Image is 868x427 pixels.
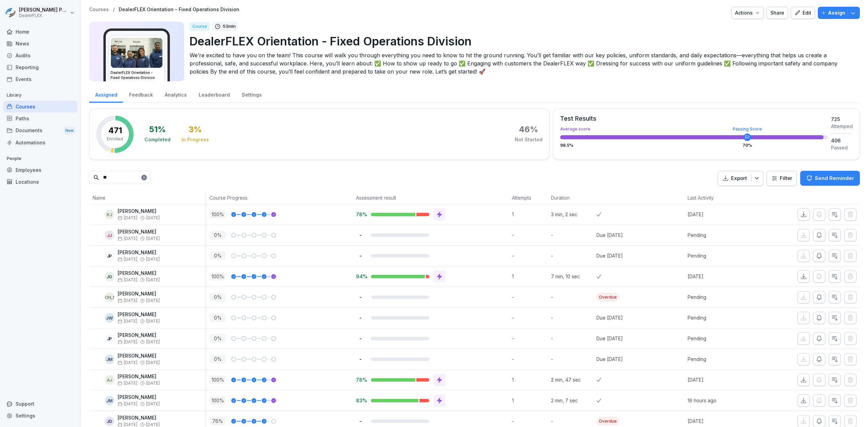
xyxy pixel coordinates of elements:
div: 51 % [149,125,166,134]
span: [DATE] [118,402,137,406]
span: [DATE] [118,216,137,220]
span: [DATE] [146,402,160,406]
div: 406 [831,137,853,144]
h3: DealerFLEX Orientation - Fixed Operations Division [111,70,163,80]
p: We’re excited to have you on the team! This course will walk you through everything you need to k... [190,51,854,76]
a: Courses [89,7,109,13]
div: Support [3,398,77,410]
p: [DATE] [688,376,757,383]
div: Filter [771,175,792,182]
p: - [356,232,366,238]
p: / [113,7,115,13]
a: Assigned [89,85,123,103]
span: [DATE] [146,257,160,262]
span: [DATE] [118,236,137,241]
div: 46 % [519,125,538,134]
div: Due [DATE] [596,355,623,363]
div: Due [DATE] [596,335,623,342]
p: - [551,314,596,321]
div: Locations [3,176,77,188]
p: - [356,418,366,424]
p: 0 % [210,334,226,343]
span: [DATE] [146,236,160,241]
p: Pending [688,314,757,321]
div: Home [3,26,77,38]
p: 100 % [210,272,226,281]
p: 3 min, 2 sec [551,211,596,218]
a: DocumentsNew [3,124,77,137]
p: 0 % [210,231,226,239]
span: [DATE] [118,319,137,324]
div: Paths [3,113,77,124]
a: Analytics [159,85,193,103]
span: [DATE] [118,278,137,282]
div: JM [105,354,114,364]
p: 83% [356,397,366,404]
p: 471 [108,126,122,135]
p: [PERSON_NAME] [118,229,160,235]
p: [PERSON_NAME] [118,415,160,421]
p: - [356,252,366,259]
div: Overdue [596,417,619,425]
div: 98.5 % [560,143,828,147]
p: Pending [688,335,757,342]
p: 1 [512,376,548,383]
a: News [3,38,77,49]
p: - [512,252,548,259]
span: [DATE] [118,340,137,344]
button: Actions [731,7,764,19]
p: [PERSON_NAME] [118,353,160,359]
span: [DATE] [118,381,137,386]
p: Export [731,175,747,182]
a: Audits [3,49,77,61]
p: 94% [356,273,366,280]
img: v4gv5ils26c0z8ite08yagn2.png [111,38,162,68]
p: Name [93,194,202,201]
button: Share [767,7,788,19]
div: JJ [105,230,114,240]
div: New [64,127,75,135]
div: 70 % [743,143,752,147]
p: 0 % [210,251,226,260]
p: 53 min [223,23,236,30]
p: [PERSON_NAME] [118,312,160,318]
span: [DATE] [146,319,160,324]
p: Enrolled [107,136,123,142]
button: Assign [818,7,860,19]
div: Due [DATE] [596,314,623,321]
a: Settings [236,85,268,103]
button: Export [718,171,763,186]
div: Not Started [515,136,542,143]
a: Leaderboard [193,85,236,103]
p: [DATE] [688,211,757,218]
a: Edit [791,7,815,19]
p: 2 min, 7 sec [551,397,596,404]
p: DealerFLEX Orientation - Fixed Operations Division [119,7,239,13]
p: - [356,356,366,362]
p: [DATE] [688,418,757,425]
a: Settings [3,410,77,422]
p: 7 min, 10 sec [551,273,596,280]
div: Actions [735,9,760,17]
p: 76 % [210,417,226,425]
p: - [512,335,548,342]
p: Pending [688,293,757,301]
div: Passing Score [733,127,762,131]
p: [DATE] [688,273,757,280]
p: 0 % [210,355,226,363]
span: [DATE] [118,422,137,427]
p: Pending [688,252,757,259]
span: [DATE] [146,278,160,282]
div: In Progress [181,136,209,143]
p: Attempts [512,194,544,201]
span: [DATE] [118,360,137,365]
p: 0 % [210,313,226,322]
p: Library [3,90,77,101]
div: Due [DATE] [596,231,623,239]
span: [DATE] [146,340,160,344]
p: Assessment result [356,194,505,201]
a: Reporting [3,61,77,73]
span: [DATE] [146,216,160,220]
